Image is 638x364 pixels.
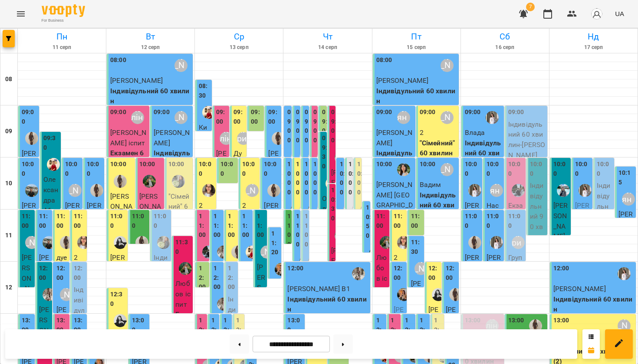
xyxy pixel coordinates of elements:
[47,158,60,171] img: Вікторія
[231,246,244,259] img: Аделіна
[110,86,191,106] p: Індивідульний 60 хвилин
[508,316,524,325] label: 13:00
[530,180,546,293] p: Індивідульний 90 хвилин - [PERSON_NAME]
[305,108,310,145] label: 09:00
[357,160,362,197] label: 10:00
[202,246,215,259] img: Аліна
[287,316,303,334] label: 13:00
[5,231,12,240] h6: 11
[449,288,462,301] img: Аделіна
[441,163,454,176] div: Константин
[74,316,85,334] label: 13:00
[612,6,628,22] button: UA
[139,192,161,221] span: [PERSON_NAME]
[575,201,590,240] span: [PERSON_NAME]
[287,108,293,145] label: 09:00
[25,184,38,197] img: Юрій
[77,236,90,249] img: Elena Mitrik
[420,108,436,117] label: 09:00
[108,30,193,43] h6: Вт
[468,236,481,249] div: Аделіна
[257,263,265,353] span: [PERSON_NAME]
[575,160,591,178] label: 10:00
[553,160,569,178] label: 10:00
[217,298,230,311] div: Євгенія
[267,184,280,197] img: Аделіна
[296,108,301,145] label: 09:00
[90,184,103,197] div: Аделіна
[272,132,285,145] img: Аделіна
[257,212,265,240] label: 11:00
[428,264,440,282] label: 12:00
[74,253,85,263] p: 2
[22,201,36,240] span: [PERSON_NAME]
[366,203,371,240] label: 10:50
[22,160,37,178] label: 10:00
[5,179,12,188] h6: 10
[65,201,80,261] span: [PERSON_NAME] пробне
[465,108,481,117] label: 09:00
[618,267,631,280] div: Дебелко Аліна
[19,43,105,52] h6: 11 серп
[487,212,502,230] label: 11:00
[233,108,245,126] label: 09:00
[39,212,50,230] label: 11:00
[414,262,428,275] div: Павло
[242,200,258,211] p: 2
[60,236,73,249] div: Аделіна
[420,316,428,344] label: 13:00
[22,212,33,230] label: 11:00
[296,160,301,197] label: 10:00
[490,236,503,249] div: Дебелко Аліна
[376,253,388,302] span: Любов іспит
[143,175,156,188] div: Ірина (лікар)
[397,111,410,124] div: Уляна
[557,184,570,197] div: Єлизавета
[74,212,85,230] label: 11:00
[376,148,414,179] p: Індивідульний 60 хвилин
[214,212,222,240] label: 11:00
[615,9,624,18] span: UA
[25,132,38,145] div: Аделіна
[199,212,207,240] label: 11:00
[110,108,126,117] label: 09:00
[39,264,50,282] label: 12:00
[110,76,163,85] span: [PERSON_NAME]
[468,184,481,197] img: Дебелко Аліна
[420,190,457,221] p: Індивідульний 60 хвилин
[228,212,236,240] label: 11:00
[22,253,32,313] span: [PERSON_NAME]
[397,163,410,176] div: Ірина
[199,200,214,211] p: 2
[352,267,365,280] img: Євгенія
[43,288,56,301] img: Євгенія
[376,108,392,117] label: 09:00
[5,127,12,136] h6: 09
[211,316,218,353] label: 13:00
[512,184,525,197] img: Аліна
[10,3,31,24] button: Menu
[110,290,126,308] label: 12:30
[154,128,190,147] span: [PERSON_NAME]
[376,160,392,169] label: 10:00
[110,56,126,65] label: 08:00
[432,288,445,301] div: Anastasia
[490,184,503,197] div: Уляна
[132,212,148,230] label: 11:00
[529,319,542,332] img: Аделіна
[394,253,405,263] p: 2
[246,184,259,197] div: Константин
[174,59,187,72] div: Константин
[110,128,146,147] span: [PERSON_NAME] іспит
[237,132,250,145] div: Кирило
[553,264,569,273] label: 12:00
[287,160,293,197] label: 10:00
[135,236,148,249] img: Аделіна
